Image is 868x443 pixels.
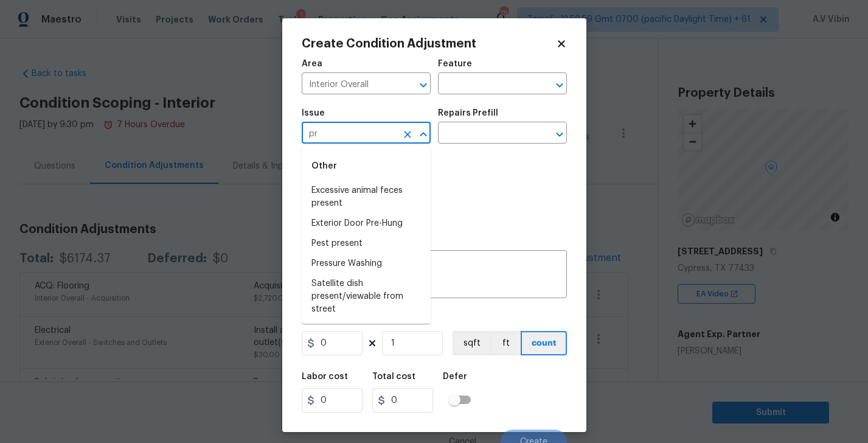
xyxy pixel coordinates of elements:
[399,126,416,143] button: Clear
[551,126,568,143] button: Open
[521,331,567,355] button: count
[302,214,431,234] li: Exterior Door Pre-Hung
[302,254,431,274] li: Pressure Washing
[302,152,431,181] div: Other
[302,181,431,214] li: Excessive animal feces present
[438,109,498,117] h5: Repairs Prefill
[443,372,467,381] h5: Defer
[302,38,556,50] h2: Create Condition Adjustment
[302,372,348,381] h5: Labor cost
[302,60,322,68] h5: Area
[453,331,490,355] button: sqft
[302,274,431,319] li: Satellite dish present/viewable from street
[302,319,431,352] li: Window treatments are present
[372,372,415,381] h5: Total cost
[490,331,521,355] button: ft
[302,234,431,254] li: Pest present
[438,60,472,68] h5: Feature
[415,77,432,94] button: Open
[551,77,568,94] button: Open
[302,109,325,117] h5: Issue
[415,126,432,143] button: Close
